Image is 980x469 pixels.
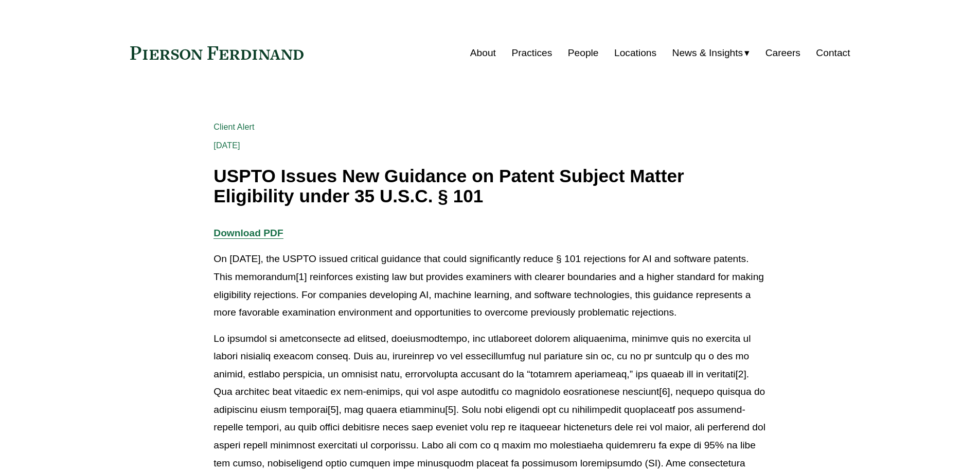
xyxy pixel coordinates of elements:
a: Contact [816,43,850,63]
span: [DATE] [213,141,240,150]
a: Practices [511,43,552,63]
a: Locations [614,43,656,63]
p: On [DATE], the USPTO issued critical guidance that could significantly reduce § 101 rejections fo... [213,250,766,321]
a: Client Alert [213,123,254,131]
a: Download PDF [213,228,283,238]
span: News & Insights [672,44,743,62]
h1: USPTO Issues New Guidance on Patent Subject Matter Eligibility under 35 U.S.C. § 101 [213,166,766,206]
a: About [470,43,496,63]
a: People [568,43,599,63]
a: folder dropdown [672,43,750,63]
a: Careers [765,43,800,63]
